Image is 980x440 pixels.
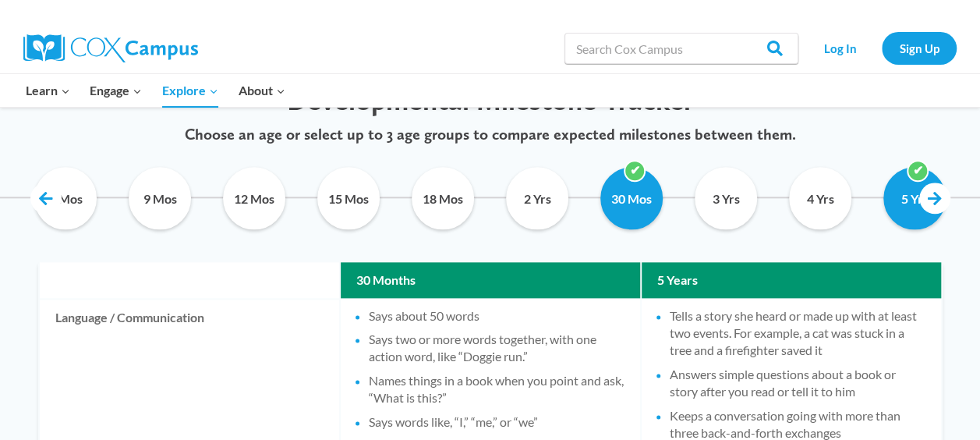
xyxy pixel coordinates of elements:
[369,413,624,431] li: Says words like, “I,” “me,” or “we”
[31,125,949,144] p: Choose an age or select up to 3 age groups to compare expected milestones between them.
[369,331,624,366] li: Says two or more words together, with one action word, like “Doggie run.”
[152,74,228,107] button: Child menu of Explore
[341,262,640,298] th: 30 Months
[670,366,925,401] li: Answers simple questions about a book or story after you read or tell it to him
[564,33,798,64] input: Search Cox Campus
[670,307,925,360] li: Tells a story she heard or made up with at least two events. For example, a cat was stuck in a tr...
[369,307,624,325] li: Says about 50 words
[806,32,957,64] nav: Secondary Navigation
[642,262,941,298] th: 5 Years
[369,372,624,407] li: Names things in a book when you point and ask, “What is this?”
[16,74,295,107] nav: Primary Navigation
[882,32,957,64] a: Sign Up
[80,74,153,107] button: Child menu of Engage
[23,34,198,62] img: Cox Campus
[228,74,295,107] button: Child menu of About
[806,32,874,64] a: Log In
[287,83,694,117] span: Developmental Milestone Tracker
[16,74,80,107] button: Child menu of Learn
